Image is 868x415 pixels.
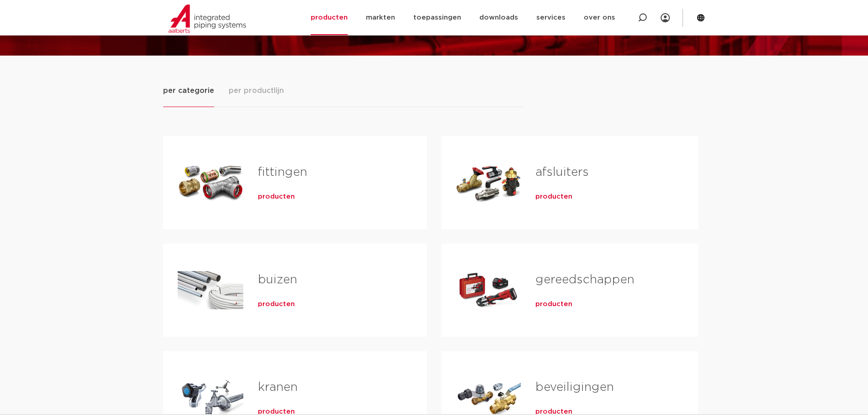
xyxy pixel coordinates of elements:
[535,300,572,309] a: producten
[535,274,634,286] a: gereedschappen
[535,381,614,393] a: beveiligingen
[258,192,295,201] a: producten
[258,274,297,286] a: buizen
[258,381,298,393] a: kranen
[229,85,284,96] span: per productlijn
[163,85,214,96] span: per categorie
[258,300,295,309] a: producten
[535,192,572,201] a: producten
[535,166,589,178] a: afsluiters
[258,166,307,178] a: fittingen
